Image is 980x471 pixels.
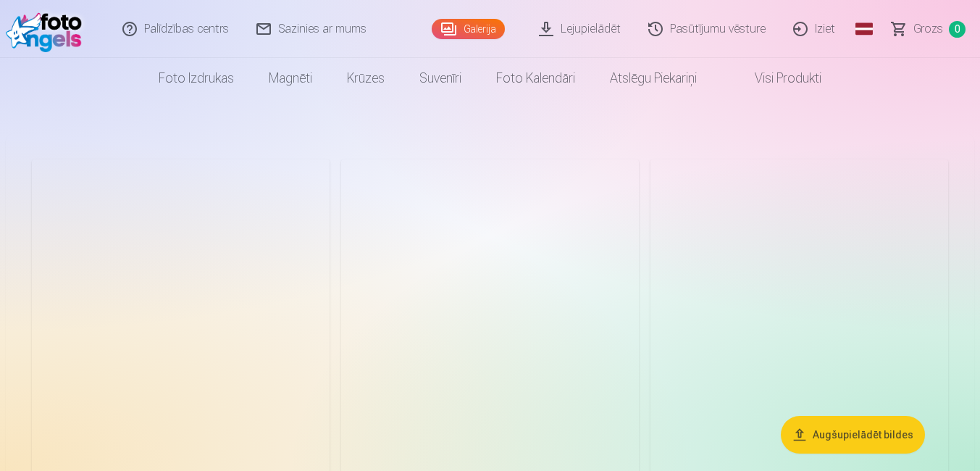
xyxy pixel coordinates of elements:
a: Magnēti [251,58,330,99]
span: Grozs [913,20,943,38]
a: Galerija [432,19,505,39]
a: Atslēgu piekariņi [592,58,714,99]
a: Suvenīri [402,58,479,99]
span: 0 [949,21,966,38]
img: /fa1 [6,6,89,52]
a: Foto izdrukas [141,58,251,99]
a: Visi produkti [714,58,839,99]
a: Foto kalendāri [479,58,592,99]
a: Krūzes [330,58,402,99]
button: Augšupielādēt bildes [781,416,925,454]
